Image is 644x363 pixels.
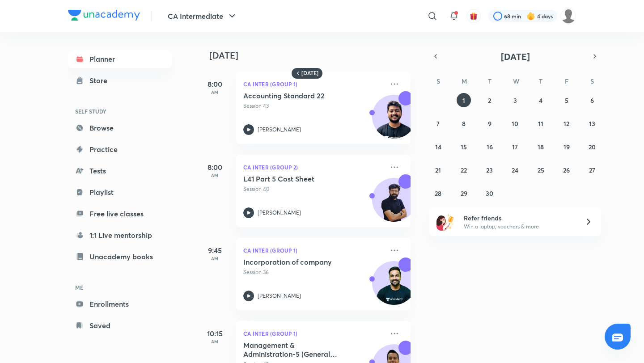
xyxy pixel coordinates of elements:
abbr: September 29, 2025 [461,189,467,198]
button: September 26, 2025 [559,163,574,177]
div: Store [89,75,113,86]
button: September 15, 2025 [457,139,471,154]
abbr: September 14, 2025 [435,143,441,151]
a: Unacademy books [68,248,172,266]
p: CA Inter (Group 1) [243,79,384,89]
img: Avatar [373,266,415,309]
h6: SELF STUDY [68,104,172,119]
button: September 9, 2025 [483,116,497,131]
span: [DATE] [501,51,530,63]
p: AM [197,89,233,95]
a: Practice [68,140,172,158]
button: September 13, 2025 [585,116,599,131]
button: September 20, 2025 [585,139,599,154]
p: CA Inter (Group 1) [243,245,384,256]
abbr: September 23, 2025 [486,166,493,174]
abbr: September 26, 2025 [563,166,570,174]
abbr: September 27, 2025 [589,166,595,174]
button: September 14, 2025 [431,139,445,154]
a: Company Logo [68,10,140,23]
abbr: September 20, 2025 [589,143,596,151]
abbr: September 8, 2025 [462,119,466,128]
button: September 1, 2025 [457,93,471,107]
a: 1:1 Live mentorship [68,226,172,244]
button: September 12, 2025 [559,116,574,131]
abbr: September 3, 2025 [513,96,517,105]
abbr: September 7, 2025 [436,119,440,128]
abbr: September 28, 2025 [435,189,441,198]
img: Avatar [373,100,415,143]
abbr: September 13, 2025 [589,119,595,128]
a: Tests [68,162,172,180]
abbr: September 19, 2025 [563,143,570,151]
p: AM [197,173,233,178]
abbr: September 2, 2025 [488,96,491,105]
abbr: September 16, 2025 [487,143,493,151]
h5: Accounting Standard 22 [243,91,355,100]
p: CA Inter (Group 2) [243,162,384,173]
abbr: September 30, 2025 [486,189,493,198]
abbr: September 18, 2025 [538,143,544,151]
h6: Refer friends [464,213,574,223]
h4: [DATE] [209,50,419,61]
h5: Incorporation of company [243,257,355,266]
a: Free live classes [68,205,172,223]
img: Avatar [373,183,415,226]
p: AM [197,339,233,344]
h6: ME [68,280,172,295]
abbr: September 6, 2025 [590,96,594,105]
button: September 21, 2025 [431,163,445,177]
abbr: September 12, 2025 [563,119,569,128]
button: September 25, 2025 [534,163,548,177]
p: Session 43 [243,102,384,110]
a: Store [68,72,172,89]
button: September 22, 2025 [457,163,471,177]
button: September 29, 2025 [457,186,471,200]
button: CA Intermediate [162,7,243,25]
button: September 30, 2025 [483,186,497,200]
a: Planner [68,50,172,68]
abbr: Thursday [539,77,542,85]
button: September 7, 2025 [431,116,445,131]
h6: [DATE] [301,70,318,77]
abbr: September 22, 2025 [461,166,467,174]
button: September 6, 2025 [585,93,599,107]
button: avatar [466,9,481,23]
h5: 8:00 [197,79,233,89]
h5: 10:15 [197,328,233,339]
abbr: September 24, 2025 [512,166,518,174]
img: Company Logo [68,10,140,21]
button: September 17, 2025 [508,139,522,154]
abbr: Monday [462,77,467,85]
button: September 24, 2025 [508,163,522,177]
img: avatar [470,12,478,20]
button: September 4, 2025 [534,93,548,107]
button: September 8, 2025 [457,116,471,131]
abbr: September 21, 2025 [435,166,441,174]
h5: 8:00 [197,162,233,173]
abbr: September 25, 2025 [538,166,544,174]
abbr: Wednesday [513,77,519,85]
p: CA Inter (Group 1) [243,328,384,339]
p: Win a laptop, vouchers & more [464,223,574,231]
abbr: September 15, 2025 [461,143,467,151]
h5: L41 Part 5 Cost Sheet [243,174,355,183]
button: September 2, 2025 [483,93,497,107]
img: streak [526,12,535,21]
p: [PERSON_NAME] [258,292,301,300]
button: September 5, 2025 [559,93,574,107]
a: Browse [68,119,172,137]
abbr: September 10, 2025 [512,119,518,128]
abbr: September 4, 2025 [539,96,542,105]
abbr: Tuesday [488,77,491,85]
a: Saved [68,317,172,334]
abbr: September 5, 2025 [565,96,568,105]
button: September 16, 2025 [483,139,497,154]
a: Playlist [68,183,172,201]
abbr: Sunday [436,77,440,85]
button: September 19, 2025 [559,139,574,154]
img: Jyoti [561,8,576,24]
abbr: September 1, 2025 [462,96,465,105]
button: September 27, 2025 [585,163,599,177]
abbr: September 11, 2025 [538,119,543,128]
